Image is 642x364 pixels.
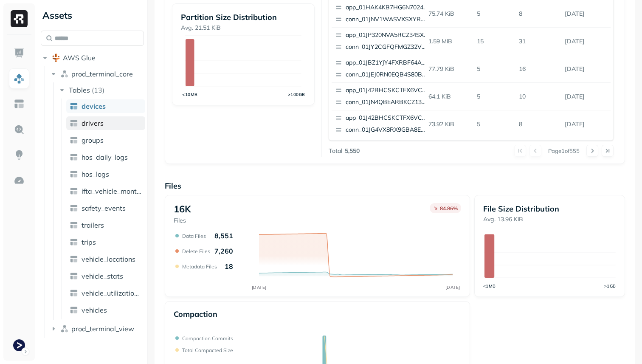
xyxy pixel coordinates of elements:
[41,51,144,65] button: AWS Glue
[182,248,210,254] p: Delete Files
[346,3,428,12] p: app_01HAK4KB7HG6N7024210G3S8D5
[332,28,432,55] button: app_01JP320NVA5RCZ34SX6VR8CZSSconn_01JY2CGFQFMGZ32VQSJQ86Y525
[515,117,561,132] p: 8
[70,119,78,127] img: table
[425,62,474,76] p: 77.79 KiB
[182,263,217,270] p: Metadata Files
[473,6,515,21] p: 5
[251,285,266,290] tspan: [DATE]
[82,306,107,314] span: vehicles
[66,184,145,198] a: ifta_vehicle_months
[483,283,496,288] tspan: <1MB
[225,262,233,271] p: 18
[561,62,611,76] p: Sep 11, 2025
[52,54,60,62] img: root
[82,221,104,229] span: trailers
[332,83,432,110] button: app_01J42BHCSKCTFX6VCA8QNRA04Mconn_01JN4QBEARBKCZ13S5S2V88AW4
[66,116,145,130] a: drivers
[70,221,78,229] img: table
[346,98,428,107] p: conn_01JN4QBEARBKCZ13S5S2V88AW4
[82,255,135,263] span: vehicle_locations
[49,322,144,336] button: prod_terminal_view
[63,54,96,62] span: AWS Glue
[66,286,145,300] a: vehicle_utilization_day
[41,8,144,22] div: Assets
[346,71,428,79] p: conn_01JEJ0RN0EQB4S80B1V24W3NQB
[346,126,428,134] p: conn_01JG4VX8RX9GBA8E99ES21509J
[70,272,78,280] img: table
[58,83,145,97] button: Tables(13)
[60,324,69,333] img: namespace
[82,102,106,110] span: devices
[165,181,625,191] p: Files
[515,89,561,104] p: 10
[346,86,428,95] p: app_01J42BHCSKCTFX6VCA8QNRA04M
[346,43,428,51] p: conn_01JY2CGFQFMGZ32VQSJQ86Y525
[561,6,611,21] p: Sep 11, 2025
[69,86,90,94] span: Tables
[70,187,78,195] img: table
[66,167,145,181] a: hos_logs
[66,269,145,283] a: vehicle_stats
[174,217,191,225] p: Files
[604,283,616,288] tspan: >1GB
[483,215,616,223] p: Avg. 13.96 KiB
[14,150,25,161] img: Insights
[66,201,145,215] a: safety_events
[214,231,233,240] p: 8,551
[70,289,78,297] img: table
[214,247,233,255] p: 7,260
[561,89,611,104] p: Sep 11, 2025
[182,335,233,341] p: Compaction commits
[329,147,342,155] p: Total
[66,252,145,266] a: vehicle_locations
[182,347,233,353] p: Total compacted size
[66,150,145,164] a: hos_daily_logs
[182,233,206,239] p: Data Files
[70,170,78,178] img: table
[14,175,25,186] img: Optimization
[561,34,611,49] p: Sep 11, 2025
[66,235,145,249] a: trips
[66,303,145,317] a: vehicles
[288,92,305,97] tspan: >100GB
[345,147,360,155] p: 5,550
[561,117,611,132] p: Sep 11, 2025
[182,92,198,97] tspan: <10MB
[425,89,474,104] p: 64.1 KiB
[66,133,145,147] a: groups
[70,204,78,212] img: table
[181,24,306,32] p: Avg. 21.51 KiB
[473,34,515,49] p: 15
[346,114,428,122] p: app_01J42BHCSKCTFX6VCA8QNRA04M
[515,62,561,76] p: 16
[346,31,428,40] p: app_01JP320NVA5RCZ34SX6VR8CZSS
[174,309,217,319] p: Compaction
[515,6,561,21] p: 8
[82,289,142,297] span: vehicle_utilization_day
[82,204,126,212] span: safety_events
[82,153,128,161] span: hos_daily_logs
[332,110,432,138] button: app_01J42BHCSKCTFX6VCA8QNRA04Mconn_01JG4VX8RX9GBA8E99ES21509J
[346,15,428,24] p: conn_01JNV1WASVXSXYR9F1JFHRX6VG
[92,86,104,94] p: ( 13 )
[82,272,123,280] span: vehicle_stats
[66,218,145,232] a: trailers
[70,306,78,314] img: table
[60,70,69,78] img: namespace
[49,67,144,81] button: prod_terminal_core
[425,117,474,132] p: 73.92 KiB
[181,12,306,22] p: Partition Size Distribution
[70,136,78,144] img: table
[473,117,515,132] p: 5
[332,55,432,82] button: app_01JBZ1YJY4FXRBF64A222SM755conn_01JEJ0RN0EQB4S80B1V24W3NQB
[71,70,133,78] span: prod_terminal_core
[66,99,145,113] a: devices
[70,238,78,246] img: table
[14,124,25,135] img: Query Explorer
[473,89,515,104] p: 5
[445,285,460,290] tspan: [DATE]
[71,324,134,333] span: prod_terminal_view
[174,203,191,215] p: 16K
[483,204,616,214] p: File Size Distribution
